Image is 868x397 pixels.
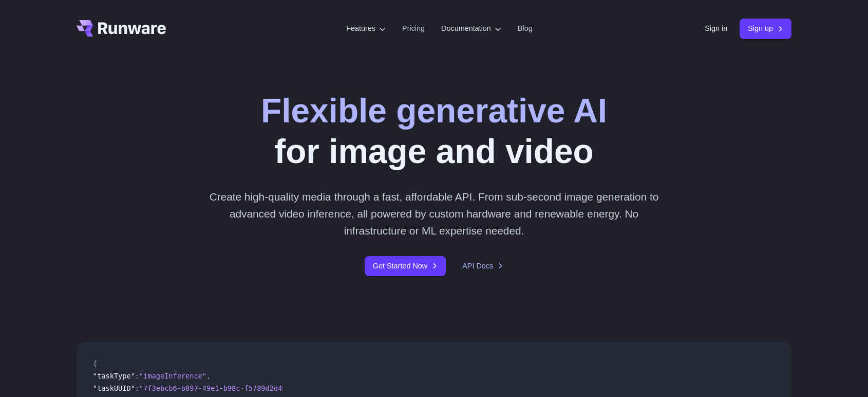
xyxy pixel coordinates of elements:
[346,23,386,34] label: Features
[261,91,607,172] h1: for image and video
[705,23,727,34] a: Sign in
[261,92,607,130] strong: Flexible generative AI
[139,372,206,380] span: "imageInference"
[402,23,425,34] a: Pricing
[740,19,791,39] a: Sign up
[135,372,139,380] span: :
[441,23,501,34] label: Documentation
[93,359,97,368] span: {
[365,256,446,276] a: Get Started Now
[205,188,663,240] p: Create high-quality media through a fast, affordable API. From sub-second image generation to adv...
[518,23,533,34] a: Blog
[139,384,299,392] span: "7f3ebcb6-b897-49e1-b98c-f5789d2d40d7"
[77,20,166,37] a: Go to /
[206,372,211,380] span: ,
[135,384,139,392] span: :
[93,372,135,380] span: "taskType"
[462,260,503,272] a: API Docs
[93,384,135,392] span: "taskUUID"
